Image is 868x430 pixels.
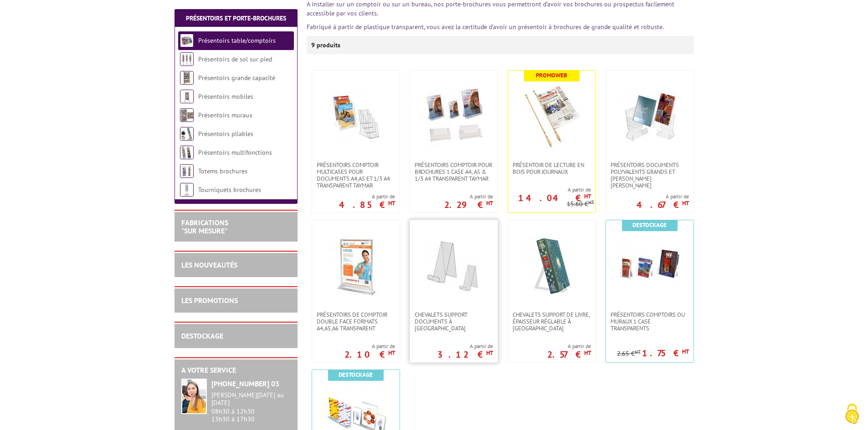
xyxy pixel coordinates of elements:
[180,71,194,85] img: Présentoirs grande capacité
[198,148,272,157] a: Présentoirs multifonctions
[186,14,286,22] a: Présentoirs et Porte-brochures
[611,311,689,332] span: Présentoirs comptoirs ou muraux 1 case Transparents
[486,199,493,207] sup: HT
[180,52,194,66] img: Présentoirs de sol sur pied
[181,296,238,305] a: LES PROMOTIONS
[567,201,594,207] p: 15.60 €
[198,36,276,45] a: Présentoirs table/comptoirs
[513,162,591,175] span: Présentoir de lecture en bois pour journaux
[682,348,689,355] sup: HT
[180,164,194,178] img: Totems brochures
[180,127,194,141] img: Présentoirs pliables
[324,84,388,148] img: Présentoirs comptoir multicases POUR DOCUMENTS A4,A5 ET 1/3 A4 TRANSPARENT TAYMAR
[632,221,667,229] b: Destockage
[180,108,194,122] img: Présentoirs muraux
[508,311,596,332] a: CHEVALETS SUPPORT DE LIVRE, ÉPAISSEUR RÉGLABLE À [GEOGRAPHIC_DATA]
[841,403,863,425] img: Cookies (fenêtre modale)
[422,84,486,148] img: PRÉSENTOIRS COMPTOIR POUR BROCHURES 1 CASE A4, A5 & 1/3 A4 TRANSPARENT taymar
[513,311,591,332] span: CHEVALETS SUPPORT DE LIVRE, ÉPAISSEUR RÉGLABLE À [GEOGRAPHIC_DATA]
[312,311,400,332] a: PRÉSENTOIRS DE COMPTOIR DOUBLE FACE FORMATS A4,A5,A6 TRANSPARENT
[198,167,247,175] a: Totems brochures
[180,90,194,103] img: Présentoirs mobiles
[536,71,567,79] b: Promoweb
[344,352,395,357] p: 2.10 €
[311,36,345,54] p: 9 produits
[637,193,689,200] span: A partir de
[388,349,395,357] sup: HT
[422,234,486,298] img: CHEVALETS SUPPORT DOCUMENTS À POSER
[547,352,591,357] p: 2.57 €
[211,391,291,407] div: [PERSON_NAME][DATE] au [DATE]
[606,311,693,332] a: Présentoirs comptoirs ou muraux 1 case Transparents
[211,379,279,388] strong: [PHONE_NUMBER] 03
[547,343,591,350] span: A partir de
[198,130,253,138] a: Présentoirs pliables
[198,55,272,63] a: Présentoirs de sol sur pied
[415,311,493,332] span: CHEVALETS SUPPORT DOCUMENTS À [GEOGRAPHIC_DATA]
[198,111,252,119] a: Présentoirs muraux
[520,234,584,298] img: CHEVALETS SUPPORT DE LIVRE, ÉPAISSEUR RÉGLABLE À POSER
[317,162,395,189] span: Présentoirs comptoir multicases POUR DOCUMENTS A4,A5 ET 1/3 A4 TRANSPARENT TAYMAR
[307,23,664,31] font: Fabriqué à partir de plastique transparent, vous avez la certitude d’avoir un présentoir à brochu...
[181,218,228,235] a: FABRICATIONS"Sur Mesure"
[437,352,493,357] p: 3.12 €
[181,366,291,374] h2: A votre service
[312,162,400,189] a: Présentoirs comptoir multicases POUR DOCUMENTS A4,A5 ET 1/3 A4 TRANSPARENT TAYMAR
[198,74,275,82] a: Présentoirs grande capacité
[410,311,498,332] a: CHEVALETS SUPPORT DOCUMENTS À [GEOGRAPHIC_DATA]
[437,343,493,350] span: A partir de
[588,199,594,205] sup: HT
[444,202,493,207] p: 2.29 €
[317,311,395,332] span: PRÉSENTOIRS DE COMPTOIR DOUBLE FACE FORMATS A4,A5,A6 TRANSPARENT
[198,92,253,101] a: Présentoirs mobiles
[180,183,194,197] img: Tourniquets brochures
[180,34,194,47] img: Présentoirs table/comptoirs
[606,162,693,189] a: Présentoirs Documents Polyvalents Grands et [PERSON_NAME] [PERSON_NAME]
[444,193,493,200] span: A partir de
[508,186,591,193] span: A partir de
[180,146,194,159] img: Présentoirs multifonctions
[518,195,591,201] p: 14.04 €
[584,349,591,357] sup: HT
[181,379,207,414] img: widget-service.jpg
[415,162,493,182] span: PRÉSENTOIRS COMPTOIR POUR BROCHURES 1 CASE A4, A5 & 1/3 A4 TRANSPARENT taymar
[618,234,682,298] img: Présentoirs comptoirs ou muraux 1 case Transparents
[211,391,291,423] div: 08h30 à 12h30 13h30 à 17h30
[836,399,868,430] button: Cookies (fenêtre modale)
[339,371,373,379] b: Destockage
[520,84,584,148] img: Présentoir de lecture en bois pour journaux
[181,331,223,340] a: DESTOCKAGE
[181,260,237,269] a: LES NOUVEAUTÉS
[682,199,689,207] sup: HT
[637,202,689,207] p: 4.67 €
[611,162,689,189] span: Présentoirs Documents Polyvalents Grands et [PERSON_NAME] [PERSON_NAME]
[617,350,641,357] p: 2.65 €
[642,350,689,356] p: 1.75 €
[618,84,682,148] img: Présentoirs Documents Polyvalents Grands et Petits Modèles
[486,349,493,357] sup: HT
[388,199,395,207] sup: HT
[508,162,596,175] a: Présentoir de lecture en bois pour journaux
[339,202,395,207] p: 4.85 €
[198,186,261,194] a: Tourniquets brochures
[635,349,641,355] sup: HT
[344,343,395,350] span: A partir de
[410,162,498,182] a: PRÉSENTOIRS COMPTOIR POUR BROCHURES 1 CASE A4, A5 & 1/3 A4 TRANSPARENT taymar
[339,193,395,200] span: A partir de
[584,192,591,200] sup: HT
[324,234,388,298] img: PRÉSENTOIRS DE COMPTOIR DOUBLE FACE FORMATS A4,A5,A6 TRANSPARENT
